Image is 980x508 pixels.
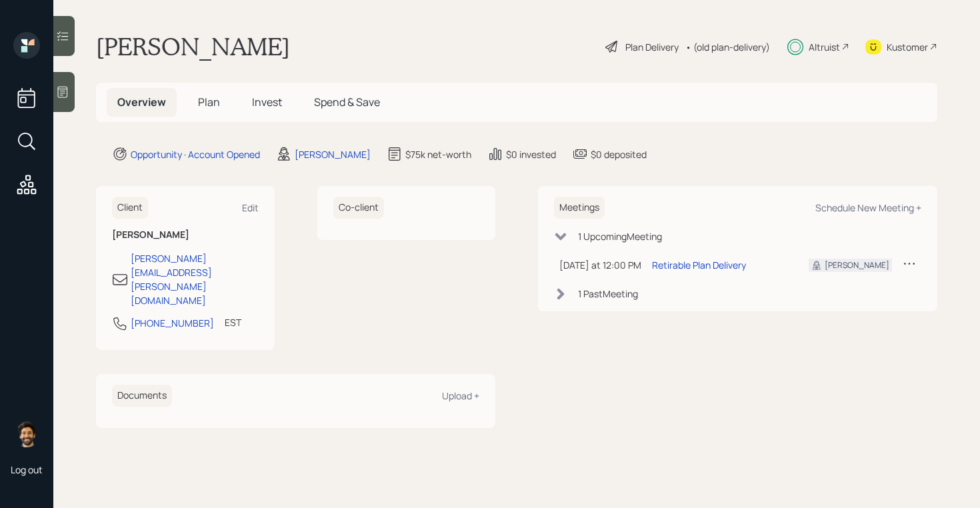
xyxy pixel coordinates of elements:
[887,40,928,54] div: Kustomer
[13,421,40,447] img: eric-schwartz-headshot.png
[506,147,556,161] div: $0 invested
[242,201,259,214] div: Edit
[112,385,172,407] h6: Documents
[131,147,260,161] div: Opportunity · Account Opened
[295,147,371,161] div: [PERSON_NAME]
[252,95,282,109] span: Invest
[825,259,889,271] div: [PERSON_NAME]
[652,258,746,272] div: Retirable Plan Delivery
[815,201,921,214] div: Schedule New Meeting +
[131,316,214,330] div: [PHONE_NUMBER]
[578,229,662,243] div: 1 Upcoming Meeting
[225,315,241,329] div: EST
[96,32,290,61] h1: [PERSON_NAME]
[198,95,220,109] span: Plan
[554,197,605,219] h6: Meetings
[809,40,840,54] div: Altruist
[625,40,679,54] div: Plan Delivery
[131,251,259,307] div: [PERSON_NAME][EMAIL_ADDRESS][PERSON_NAME][DOMAIN_NAME]
[112,229,259,241] h6: [PERSON_NAME]
[578,287,638,301] div: 1 Past Meeting
[117,95,166,109] span: Overview
[405,147,471,161] div: $75k net-worth
[112,197,148,219] h6: Client
[442,389,479,402] div: Upload +
[11,463,43,476] div: Log out
[591,147,647,161] div: $0 deposited
[685,40,770,54] div: • (old plan-delivery)
[559,258,641,272] div: [DATE] at 12:00 PM
[314,95,380,109] span: Spend & Save
[333,197,384,219] h6: Co-client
